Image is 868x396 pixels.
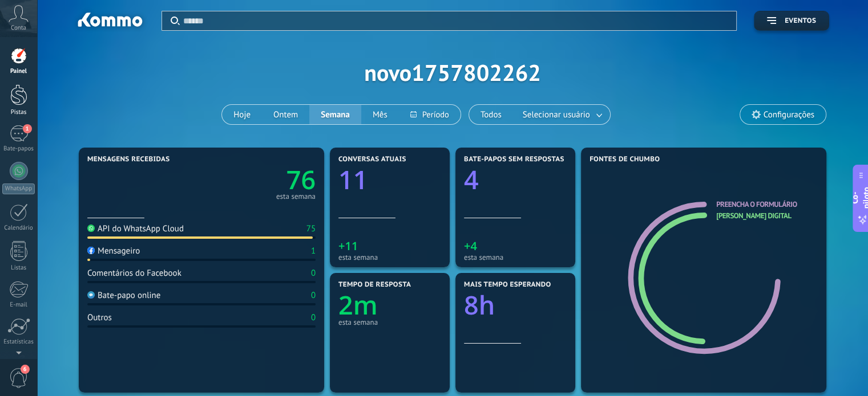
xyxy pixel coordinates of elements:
[5,185,32,193] font: WhatsApp
[273,109,298,120] font: Ontem
[311,290,316,301] font: 0
[4,224,33,232] font: Calendário
[87,155,169,164] font: Mensagens recebidas
[464,280,551,289] font: Mais tempo esperando
[11,24,26,32] font: Conta
[87,312,112,323] font: Outros
[338,317,378,327] font: esta semana
[716,199,797,209] a: Preencha o formulário
[98,246,140,256] font: Mensageiro
[464,155,564,164] font: Bate-papos sem respostas
[590,155,660,164] font: Fontes de chumbo
[716,211,791,221] a: [PERSON_NAME] DIGITAL
[338,155,406,164] font: Conversas atuais
[764,109,814,120] font: Configurações
[754,11,829,31] button: Eventos
[464,288,567,322] a: 8h
[98,223,184,234] font: API do WhatsApp Cloud
[87,247,95,254] img: Mensageiro
[11,264,26,272] font: Listas
[306,223,316,234] font: 75
[338,252,378,262] font: esta semana
[321,109,350,120] font: Semana
[513,105,610,124] button: Selecionar usuário
[338,238,358,254] text: +11
[464,162,479,197] text: 4
[309,105,361,124] button: Semana
[10,301,27,309] font: E-mail
[311,312,316,323] font: 0
[98,290,160,301] font: Bate-papo online
[3,145,34,153] font: Bate-papos
[399,105,461,124] button: Período
[11,108,27,116] font: Pistas
[311,246,316,256] font: 1
[233,109,251,120] font: Hoje
[87,291,95,299] img: Bate-papo online
[26,125,29,132] font: 1
[87,268,181,279] font: Comentários do Facebook
[481,109,502,120] font: Todos
[338,280,411,289] font: Tempo de resposta
[523,109,590,120] font: Selecionar usuário
[23,365,27,373] font: 6
[311,268,316,279] font: 0
[87,224,95,232] img: API do WhatsApp Cloud
[201,162,316,197] a: 76
[373,109,387,120] font: Mês
[361,105,399,124] button: Mês
[464,238,477,254] text: +4
[464,252,503,262] font: esta semana
[276,191,316,201] font: esta semana
[222,105,262,124] button: Hoje
[785,17,816,25] font: Eventos
[286,162,316,197] text: 76
[469,105,513,124] button: Todos
[338,162,368,197] text: 11
[464,288,495,322] text: 8h
[262,105,309,124] button: Ontem
[10,67,27,75] font: Painel
[338,288,378,322] text: 2m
